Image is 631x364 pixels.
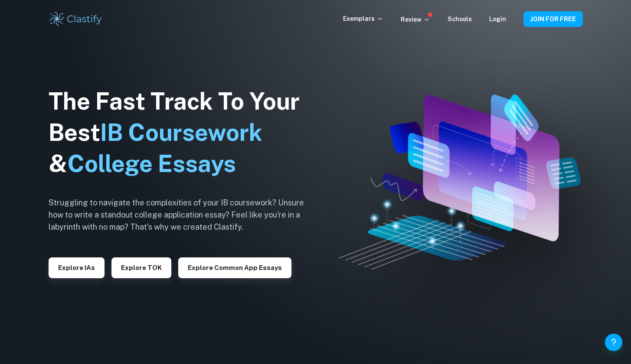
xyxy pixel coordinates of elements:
h1: The Fast Track To Your Best & [49,86,317,179]
button: Explore Common App essays [178,257,291,278]
a: Schools [448,16,472,23]
p: Review [401,15,430,24]
button: Explore IAs [49,257,105,278]
p: Exemplars [343,14,383,23]
img: Clastify hero [339,94,581,269]
h6: Struggling to navigate the complexities of your IB coursework? Unsure how to write a standout col... [49,197,317,233]
button: JOIN FOR FREE [523,11,583,27]
span: IB Coursework [100,119,262,146]
a: Login [489,16,506,23]
a: Explore IAs [49,263,105,271]
button: Explore TOK [111,257,171,278]
button: Help and Feedback [605,334,622,351]
a: Explore TOK [111,263,171,271]
span: College Essays [67,150,236,177]
a: Explore Common App essays [178,263,291,271]
img: Clastify logo [49,10,104,28]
